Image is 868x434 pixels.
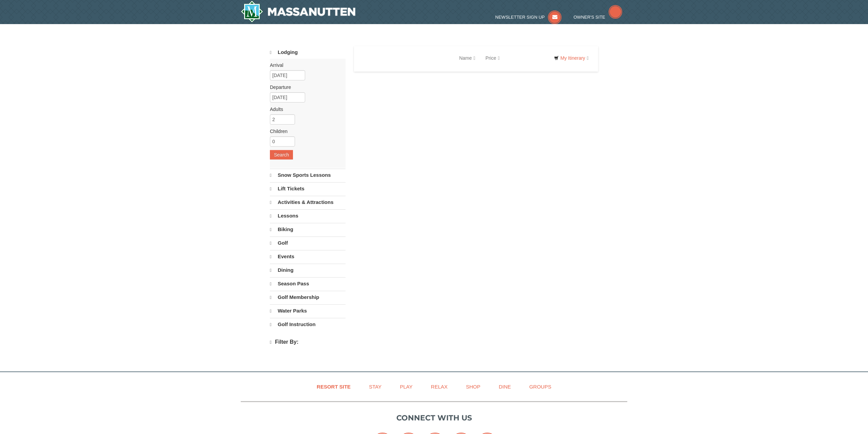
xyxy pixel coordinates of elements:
[270,237,346,249] a: Golf
[270,277,346,290] a: Season Pass
[270,128,340,135] label: Children
[574,15,623,20] a: Owner's Site
[454,51,480,65] a: Name
[495,15,545,20] span: Newsletter Sign Up
[495,15,562,20] a: Newsletter Sign Up
[270,106,340,113] label: Adults
[270,223,346,236] a: Biking
[270,318,346,331] a: Golf Instruction
[241,1,355,22] a: Massanutten Resort
[270,62,340,69] label: Arrival
[422,379,456,394] a: Relax
[270,46,346,59] a: Lodging
[490,379,519,394] a: Dine
[360,379,390,394] a: Stay
[270,84,340,91] label: Departure
[308,379,359,394] a: Resort Site
[270,291,346,304] a: Golf Membership
[270,304,346,317] a: Water Parks
[270,169,346,182] a: Snow Sports Lessons
[241,1,355,22] img: Massanutten Resort Logo
[574,15,606,20] span: Owner's Site
[270,250,346,263] a: Events
[270,182,346,195] a: Lift Tickets
[391,379,421,394] a: Play
[270,339,346,345] h4: Filter By:
[550,53,593,63] a: My Itinerary
[457,379,489,394] a: Shop
[270,150,293,159] button: Search
[521,379,560,394] a: Groups
[480,51,505,65] a: Price
[270,196,346,209] a: Activities & Attractions
[270,209,346,222] a: Lessons
[241,412,627,423] p: Connect with us
[270,264,346,277] a: Dining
